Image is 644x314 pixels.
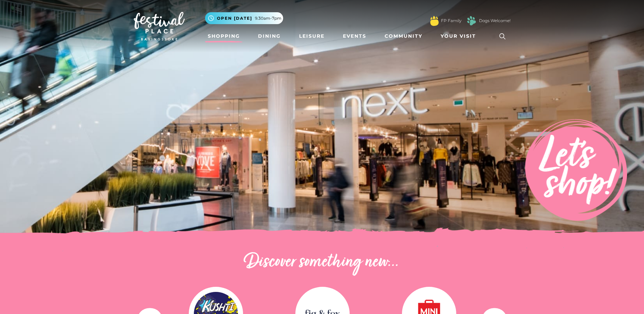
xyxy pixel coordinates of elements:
[441,18,461,24] a: FP Family
[340,30,369,42] a: Events
[255,30,283,42] a: Dining
[205,30,243,42] a: Shopping
[479,18,511,24] a: Dogs Welcome!
[296,30,327,42] a: Leisure
[205,12,283,24] button: Open [DATE] 9.30am-7pm
[382,30,425,42] a: Community
[255,15,281,21] span: 9.30am-7pm
[134,251,511,273] h2: Discover something new...
[134,12,185,40] img: Festival Place Logo
[438,30,482,42] a: Your Visit
[217,15,252,21] span: Open [DATE]
[441,33,476,40] span: Your Visit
